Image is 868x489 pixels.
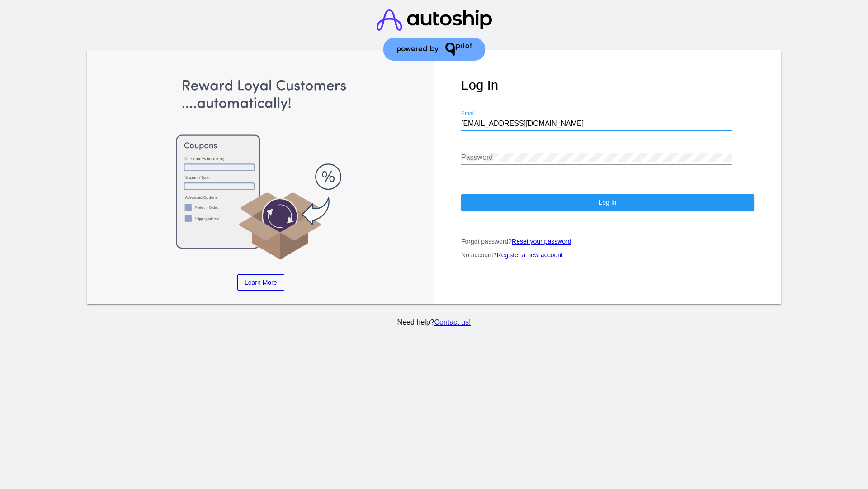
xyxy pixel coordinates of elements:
[245,279,277,286] span: Learn More
[599,199,616,206] span: Log In
[461,238,754,245] p: Forgot password?
[237,274,284,291] a: Learn More
[461,251,754,259] p: No account?
[461,77,754,93] h1: Log In
[114,77,407,261] img: Apply Coupons Automatically to Scheduled Orders with QPilot
[461,120,732,128] input: Email
[85,318,783,326] p: Need help?
[512,238,571,245] a: Reset your password
[497,251,563,259] a: Register a new account
[461,194,754,211] button: Log In
[434,318,471,326] a: Contact us!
